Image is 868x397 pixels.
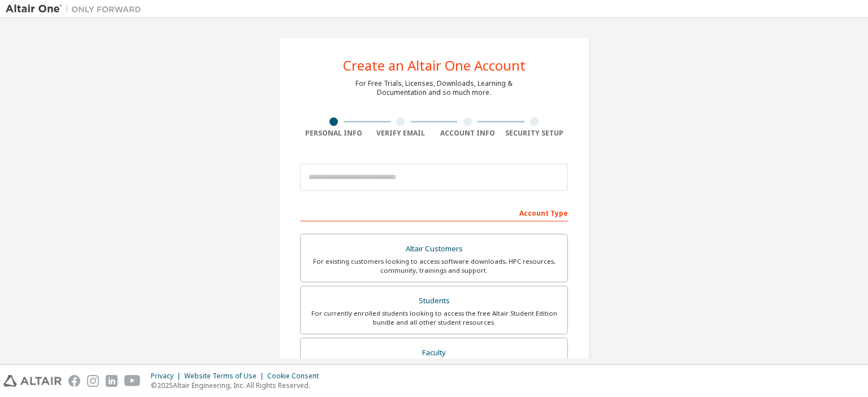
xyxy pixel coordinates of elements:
div: Privacy [151,372,184,381]
div: Altair Customers [307,241,561,257]
div: Personal Info [300,129,367,138]
div: Security Setup [501,129,568,138]
p: © 2025 Altair Engineering, Inc. All Rights Reserved. [151,381,325,390]
div: Account Type [300,203,568,221]
div: Students [307,293,561,309]
div: Faculty [307,345,561,361]
div: Verify Email [367,129,435,138]
div: For existing customers looking to access software downloads, HPC resources, community, trainings ... [307,257,561,275]
img: facebook.svg [68,375,80,387]
img: Altair One [6,3,147,15]
div: For currently enrolled students looking to access the free Altair Student Edition bundle and all ... [307,309,561,327]
img: altair_logo.svg [3,375,62,387]
img: linkedin.svg [106,375,118,387]
div: For Free Trials, Licenses, Downloads, Learning & Documentation and so much more. [355,79,513,97]
div: Create an Altair One Account [343,59,526,72]
div: Website Terms of Use [184,372,267,381]
div: Account Info [434,129,501,138]
img: youtube.svg [124,375,141,387]
div: Cookie Consent [267,372,325,381]
img: instagram.svg [87,375,99,387]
